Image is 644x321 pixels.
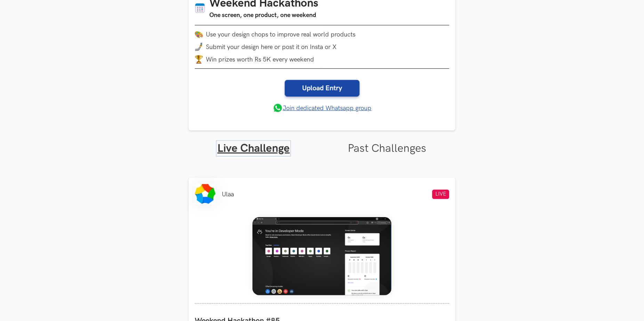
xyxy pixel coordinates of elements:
a: Join dedicated Whatsapp group [273,103,372,113]
ul: Tabs Interface [188,131,456,155]
img: Calendar icon [195,3,205,14]
li: Use your design chops to improve real world products [195,30,449,39]
a: Upload Entry [285,80,360,97]
a: Past Challenges [348,142,427,155]
img: mobile-in-hand.png [195,43,203,51]
img: Weekend_Hackathon_85_banner.png [252,217,392,295]
img: trophy.png [195,55,203,64]
li: Win prizes worth Rs 5K every weekend [195,55,449,64]
img: palette.png [195,30,203,39]
a: Live Challenge [217,142,290,155]
span: Submit your design here or post it on Insta or X [206,43,337,51]
span: LIVE [432,190,449,199]
li: Ulaa [222,191,234,198]
img: whatsapp.png [273,103,283,113]
h3: One screen, one product, one weekend [209,10,318,20]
